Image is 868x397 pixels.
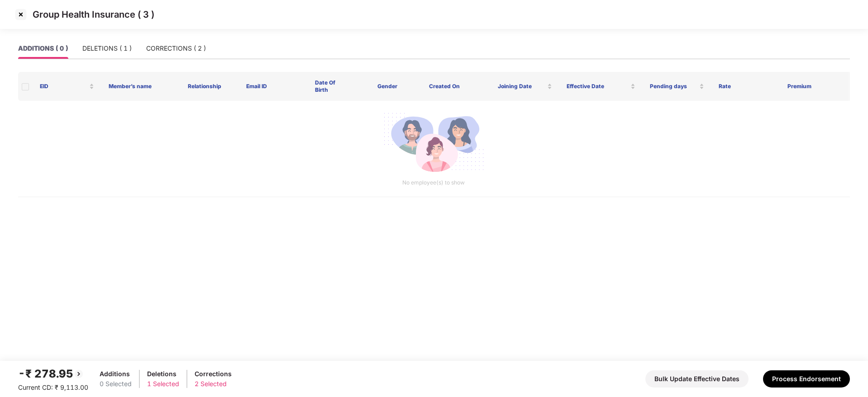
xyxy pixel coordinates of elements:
[353,72,422,101] th: Gender
[498,83,545,90] span: Joining Date
[567,83,629,90] span: Effective Date
[14,7,28,22] img: svg+xml;base64,PHN2ZyBpZD0iQ3Jvc3MtMzJ4MzIiIHhtbG5zPSJodHRwOi8vd3d3LnczLm9yZy8yMDAwL3N2ZyIgd2lkdG...
[82,43,132,53] div: DELETIONS ( 1 )
[383,108,484,179] img: svg+xml;base64,PHN2ZyB4bWxucz0iaHR0cDovL3d3dy53My5vcmcvMjAwMC9zdmciIGlkPSJNdWx0aXBsZV9lbXBsb3llZS...
[780,72,849,101] th: Premium
[147,369,179,379] div: Deletions
[25,179,842,187] p: No employee(s) to show
[763,370,850,388] button: Process Endorsement
[422,72,491,101] th: Created On
[650,83,697,90] span: Pending days
[195,379,232,389] div: 2 Selected
[308,72,353,101] th: Date Of Birth
[491,72,559,101] th: Joining Date
[100,369,132,379] div: Additions
[33,9,154,20] p: Group Health Insurance ( 3 )
[146,43,206,53] div: CORRECTIONS ( 2 )
[147,379,179,389] div: 1 Selected
[18,365,88,383] div: -₹ 278.95
[170,72,239,101] th: Relationship
[73,369,84,379] img: svg+xml;base64,PHN2ZyBpZD0iQmFjay0yMHgyMCIgeG1sbnM9Imh0dHA6Ly93d3cudzMub3JnLzIwMDAvc3ZnIiB3aWR0aD...
[645,370,749,388] button: Bulk Update Effective Dates
[40,83,87,90] span: EID
[18,43,68,53] div: ADDITIONS ( 0 )
[195,369,232,379] div: Corrections
[100,379,132,389] div: 0 Selected
[559,72,643,101] th: Effective Date
[33,72,101,101] th: EID
[101,72,170,101] th: Member’s name
[711,72,780,101] th: Rate
[239,72,308,101] th: Email ID
[643,72,711,101] th: Pending days
[18,383,88,391] span: Current CD: ₹ 9,113.00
